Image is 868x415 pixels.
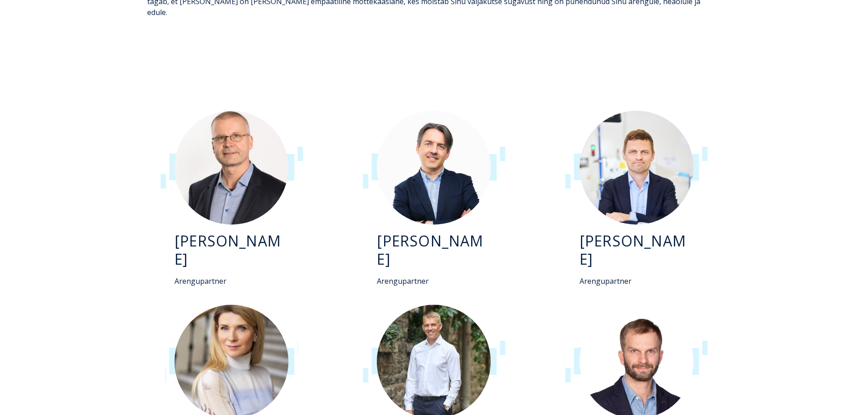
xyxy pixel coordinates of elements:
[377,276,491,287] div: Arengupartner
[377,232,491,268] h3: [PERSON_NAME]
[175,111,288,225] img: Jari
[580,232,693,268] h3: [PERSON_NAME]
[377,111,491,225] img: MarkoRillo_2
[175,232,288,268] h3: [PERSON_NAME]
[580,276,693,287] div: Arengupartner
[175,276,288,287] div: Arengupartner
[580,111,693,225] img: Kaarel Suuk_ruut-1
